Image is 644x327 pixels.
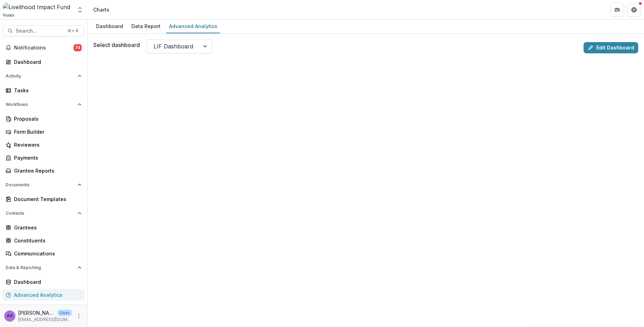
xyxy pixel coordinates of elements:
button: Partners [610,3,624,17]
span: Data & Reporting [6,265,75,270]
div: Aude Anquetil [7,314,13,318]
button: More [75,312,83,320]
div: Charts [93,6,109,13]
button: Search... [3,25,84,36]
span: Search... [16,28,63,34]
div: Data Report [14,304,79,312]
div: Advanced Analytics [14,291,79,299]
div: Communications [14,250,79,257]
div: Form Builder [14,128,79,135]
a: Constituents [3,235,84,246]
a: Dashboard [3,276,84,288]
span: Documents [6,182,75,187]
p: User [57,310,72,316]
button: Open Workflows [3,99,84,110]
p: [EMAIL_ADDRESS][DOMAIN_NAME] [18,316,72,323]
a: Dashboard [93,20,126,33]
a: Document Templates [3,193,84,205]
div: Grantee Reports [14,167,79,174]
a: Proposals [3,113,84,125]
a: Grantees [3,222,84,233]
button: Open Documents [3,179,84,191]
a: Communications [3,248,84,259]
span: 74 [74,44,82,51]
button: Get Help [627,3,641,17]
a: Advanced Analytics [3,289,84,301]
span: Notifications [14,45,74,51]
a: Advanced Analytics [166,20,220,33]
button: Open Activity [3,71,84,82]
div: ⌘ + K [66,27,80,35]
div: Constituents [14,237,79,244]
div: Tasks [14,87,79,94]
a: Form Builder [3,126,84,138]
div: Payments [14,154,79,161]
a: Dashboard [3,56,84,68]
div: Dashboard [14,278,79,286]
div: Data Report [129,21,163,31]
nav: breadcrumb [90,5,112,15]
button: Notifications74 [3,42,84,53]
a: Edit Dashboard [584,42,638,53]
a: Payments [3,152,84,163]
button: Open Contacts [3,208,84,219]
span: Workflows [6,102,75,107]
a: Grantee Reports [3,165,84,176]
div: Dashboard [14,58,79,66]
div: Document Templates [14,195,79,203]
label: Select dashboard [93,41,140,49]
p: [PERSON_NAME] [18,309,55,316]
button: Open entity switcher [75,3,85,17]
a: Data Report [129,20,163,33]
div: Dashboard [93,21,126,31]
div: Reviewers [14,141,79,148]
a: Tasks [3,85,84,96]
button: Open Data & Reporting [3,262,84,273]
span: Contacts [6,211,75,216]
a: Reviewers [3,139,84,151]
span: Activity [6,74,75,79]
div: Grantees [14,224,79,231]
div: Advanced Analytics [166,21,220,31]
img: Livelihood Impact Fund logo [3,3,72,17]
div: Proposals [14,115,79,122]
a: Data Report [3,302,84,314]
